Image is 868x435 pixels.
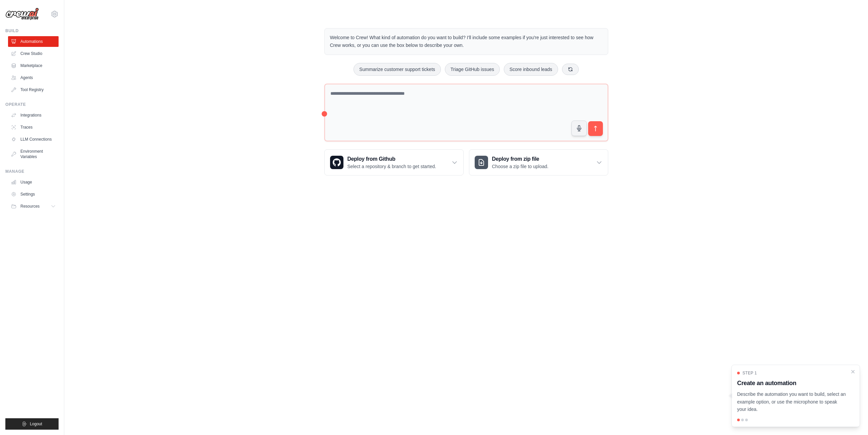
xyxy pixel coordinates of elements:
[30,421,42,427] span: Logout
[8,122,59,133] a: Traces
[5,28,59,33] div: Build
[8,110,59,121] a: Integrations
[8,201,59,212] button: Resources
[492,155,549,163] h3: Deploy from zip file
[8,84,59,95] a: Tool Registry
[8,134,59,145] a: LLM Connections
[8,60,59,71] a: Marketplace
[850,369,856,374] button: Close walkthrough
[8,36,59,47] a: Automations
[737,390,846,413] p: Describe the automation you want to build, select an example option, or use the microphone to spe...
[5,418,59,430] button: Logout
[8,146,59,162] a: Environment Variables
[445,63,500,76] button: Triage GitHub issues
[353,63,441,76] button: Summarize customer support tickets
[20,204,40,209] span: Resources
[8,177,59,188] a: Usage
[8,72,59,83] a: Agents
[8,48,59,59] a: Crew Studio
[347,155,436,163] h3: Deploy from Github
[504,63,558,76] button: Score inbound leads
[8,189,59,200] a: Settings
[5,102,59,107] div: Operate
[5,169,59,174] div: Manage
[742,370,757,376] span: Step 1
[5,8,39,20] img: Logo
[492,163,549,170] p: Choose a zip file to upload.
[737,378,846,388] h3: Create an automation
[347,163,436,170] p: Select a repository & branch to get started.
[330,34,603,49] p: Welcome to Crew! What kind of automation do you want to build? I'll include some examples if you'...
